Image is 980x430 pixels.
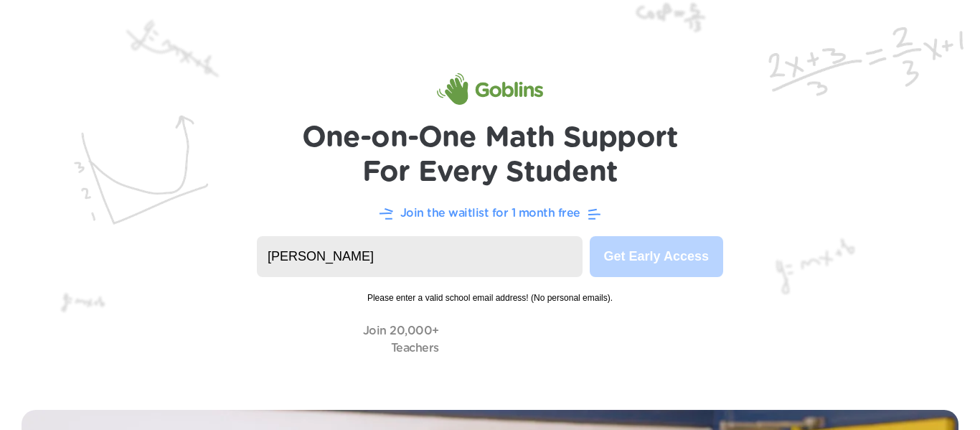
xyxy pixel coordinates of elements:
[400,205,580,222] p: Join the waitlist for 1 month free
[257,277,723,304] span: Please enter a valid school email address! (No personal emails).
[590,236,723,277] button: Get Early Access
[257,236,583,277] input: name@yourschool.org
[302,121,679,190] h1: One-on-One Math Support For Every Student
[363,322,439,357] p: Join 20,000+ Teachers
